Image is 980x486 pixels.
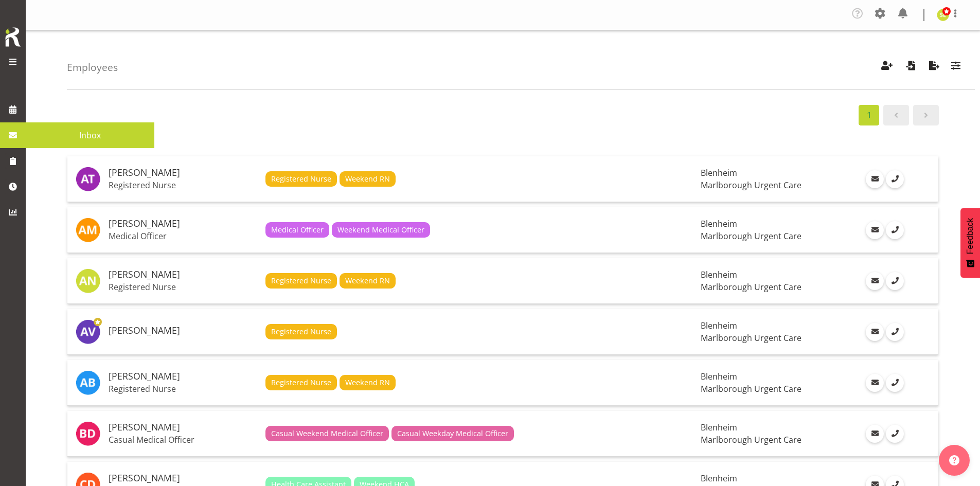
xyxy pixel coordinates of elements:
h5: [PERSON_NAME] [109,473,257,483]
span: Marlborough Urgent Care [701,332,801,344]
a: Call Employee [886,170,904,188]
button: Feedback - Show survey [960,208,980,278]
span: Marlborough Urgent Care [701,179,801,191]
span: Feedback [966,218,975,254]
span: Marlborough Urgent Care [701,230,801,242]
a: Email Employee [866,221,884,239]
h5: [PERSON_NAME] [109,422,257,433]
p: Casual Medical Officer [109,435,257,445]
img: andrew-brooks11834.jpg [76,370,100,395]
p: Registered Nurse [109,384,257,394]
a: Call Employee [886,323,904,341]
img: alysia-newman-woods11835.jpg [76,268,100,293]
img: amber-venning-slater11903.jpg [76,319,100,344]
p: Registered Nurse [109,282,257,292]
button: Import Employees [900,56,921,79]
a: Call Employee [886,272,904,290]
span: Weekend Medical Officer [337,224,424,236]
span: Blenheim [701,422,737,433]
img: agnes-tyson11836.jpg [76,167,100,191]
a: Email Employee [866,425,884,443]
span: Medical Officer [271,224,324,236]
a: Email Employee [866,374,884,392]
h5: [PERSON_NAME] [109,168,257,178]
span: Registered Nurse [271,275,331,286]
h5: [PERSON_NAME] [109,371,257,382]
h5: [PERSON_NAME] [109,326,257,336]
span: Marlborough Urgent Care [701,434,801,445]
a: Inbox [26,122,154,148]
button: Export Employees [923,56,945,79]
img: Rosterit icon logo [3,26,23,48]
p: Registered Nurse [109,180,257,190]
img: help-xxl-2.png [949,455,959,465]
a: Call Employee [886,221,904,239]
span: Marlborough Urgent Care [701,281,801,293]
a: Email Employee [866,272,884,290]
span: Blenheim [701,371,737,382]
span: Blenheim [701,218,737,229]
img: alexandra-madigan11823.jpg [76,218,100,242]
span: Registered Nurse [271,326,331,337]
a: Page 0. [883,105,909,125]
span: Blenheim [701,269,737,280]
span: Inbox [31,128,149,143]
span: Blenheim [701,167,737,178]
span: Casual Weekday Medical Officer [397,428,508,439]
span: Registered Nurse [271,173,331,185]
h5: [PERSON_NAME] [109,269,257,280]
a: Call Employee [886,374,904,392]
button: Create Employees [876,56,898,79]
span: Casual Weekend Medical Officer [271,428,383,439]
span: Weekend RN [345,377,390,388]
a: Page 2. [913,105,939,125]
a: Email Employee [866,170,884,188]
h5: [PERSON_NAME] [109,219,257,229]
span: Blenheim [701,473,737,484]
span: Weekend RN [345,275,390,286]
img: sarah-edwards11800.jpg [937,9,949,21]
a: Call Employee [886,425,904,443]
span: Marlborough Urgent Care [701,383,801,394]
p: Medical Officer [109,231,257,241]
span: Blenheim [701,320,737,331]
a: Email Employee [866,323,884,341]
button: Filter Employees [945,56,967,79]
span: Weekend RN [345,173,390,185]
img: beata-danielek11843.jpg [76,421,100,446]
span: Registered Nurse [271,377,331,388]
h4: Employees [67,62,118,73]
